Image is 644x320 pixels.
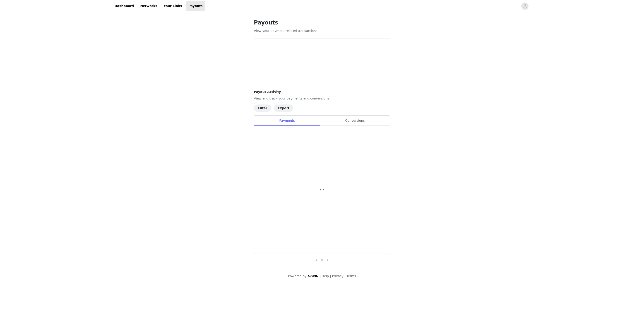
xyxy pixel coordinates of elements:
[523,2,527,10] div: avatar
[320,116,390,126] div: Conversions
[112,1,137,11] a: Dashboard
[254,96,390,101] p: View and track your payments and conversions
[254,29,390,33] p: View your payment related transactions.
[137,1,160,11] a: Networks
[325,257,330,263] li: Next Page
[254,104,271,112] button: Filter
[330,274,331,278] span: |
[346,274,356,278] a: Terms
[254,19,390,27] h1: Payouts
[254,116,320,126] div: Payments
[308,275,319,278] img: logo
[344,274,346,278] span: |
[161,1,185,11] a: Your Links
[315,259,318,262] i: icon: left
[254,90,390,94] h4: Payout Activity
[319,257,325,263] li: 0
[314,257,319,263] li: Previous Page
[274,104,293,112] button: Export
[320,258,324,263] a: 0
[322,274,329,278] a: Help
[320,274,321,278] span: |
[326,259,329,262] i: icon: right
[288,274,306,278] span: Powered by
[186,1,205,11] a: Payouts
[332,274,344,278] a: Privacy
